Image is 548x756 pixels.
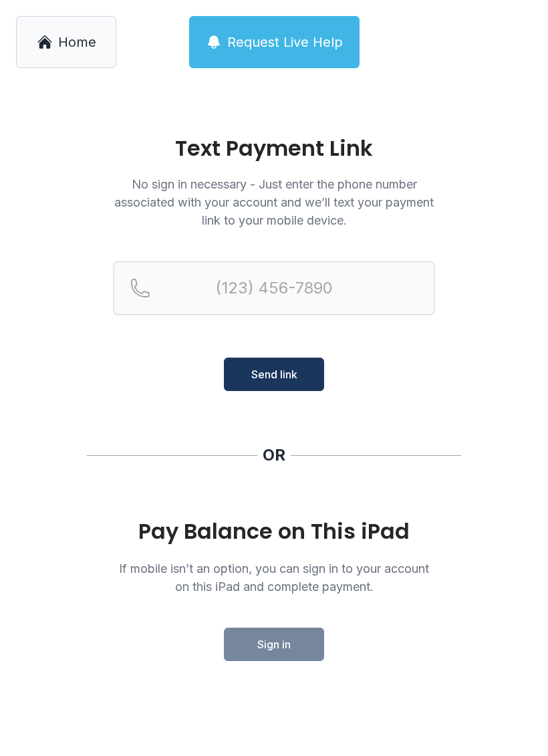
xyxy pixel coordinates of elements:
[263,445,285,466] div: OR
[114,175,434,229] p: No sign in necessary - Just enter the phone number associated with your account and we’ll text yo...
[114,261,434,315] input: Reservation phone number
[251,366,297,382] span: Send link
[114,559,434,596] p: If mobile isn’t an option, you can sign in to your account on this iPad and complete payment.
[114,519,434,543] div: Pay Balance on This iPad
[114,138,434,159] h1: Text Payment Link
[58,33,96,51] span: Home
[227,33,343,51] span: Request Live Help
[257,636,291,652] span: Sign in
